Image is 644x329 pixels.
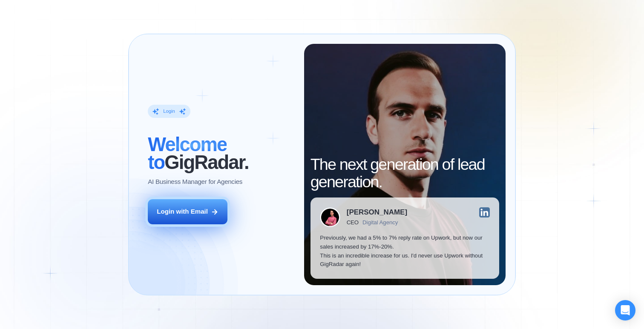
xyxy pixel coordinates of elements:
[157,207,208,216] div: Login with Email
[347,219,359,226] div: CEO
[148,134,227,173] span: Welcome to
[163,108,175,114] div: Login
[347,209,407,216] div: [PERSON_NAME]
[148,136,294,171] h2: ‍ GigRadar.
[310,156,500,191] h2: The next generation of lead generation.
[320,234,489,269] p: Previously, we had a 5% to 7% reply rate on Upwork, but now our sales increased by 17%-20%. This ...
[615,300,635,320] div: Open Intercom Messenger
[362,219,398,226] div: Digital Agency
[148,177,242,186] p: AI Business Manager for Agencies
[148,199,227,224] button: Login with Email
